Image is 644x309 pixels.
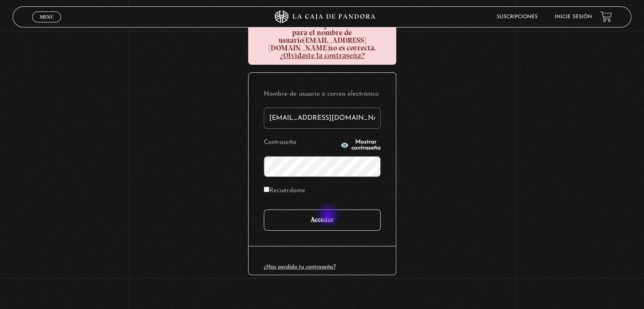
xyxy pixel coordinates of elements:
[351,139,381,151] span: Mostrar contraseña
[264,88,381,101] label: Nombre de usuario o correo electrónico
[340,139,381,151] button: Mostrar contraseña
[279,51,365,60] a: ¿Olvidaste la contraseña?
[248,16,396,65] div: la contraseña que has introducido para el nombre de usuario no es correcta.
[497,14,538,19] a: Suscripciones
[264,185,305,198] label: Recuérdame
[600,11,612,22] a: View your shopping cart
[269,36,366,52] strong: [EMAIL_ADDRESS][DOMAIN_NAME]
[264,187,269,192] input: Recuérdame
[264,210,381,231] input: Acceder
[40,14,54,19] span: Menu
[264,136,338,149] label: Contraseña
[555,14,592,19] a: Inicie sesión
[264,264,336,270] a: ¿Has perdido tu contraseña?
[37,21,57,27] span: Cerrar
